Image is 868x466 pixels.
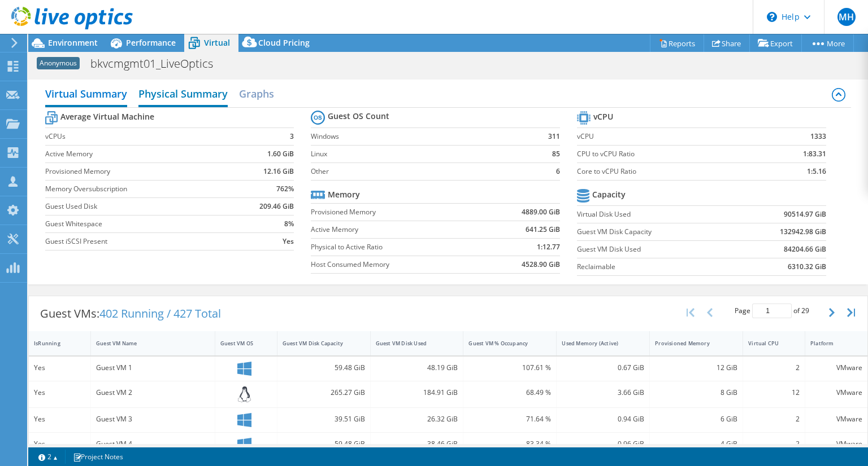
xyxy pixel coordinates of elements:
a: Share [704,34,750,52]
label: Guest Used Disk [45,201,235,212]
b: Capacity [592,189,626,200]
div: Guest VM Disk Used [376,340,445,347]
div: Guest VM Name [96,340,196,347]
div: Used Memory (Active) [562,340,631,347]
div: Guest VM 3 [96,413,210,425]
svg: \n [767,12,777,22]
b: 4528.90 GiB [522,259,560,270]
b: Yes [283,236,294,247]
div: VMware [810,362,862,374]
div: 0.67 GiB [562,362,644,374]
div: 0.96 GiB [562,438,644,450]
span: Performance [126,37,176,48]
h2: Graphs [239,82,274,105]
label: Linux [311,148,527,160]
b: vCPU [593,111,613,122]
b: 6 [556,166,560,177]
div: 39.51 GiB [283,413,365,425]
label: Core to vCPU Ratio [577,166,761,177]
label: Memory Oversubscription [45,183,235,195]
b: 641.25 GiB [526,224,560,235]
div: 38.46 GiB [376,438,458,450]
b: 1333 [810,131,826,142]
label: Guest iSCSI Present [45,236,235,247]
div: Yes [34,386,85,399]
div: 107.61 % [468,362,551,374]
div: 8 GiB [655,386,737,399]
b: Guest OS Count [328,111,389,122]
b: 6310.32 GiB [788,261,826,272]
div: 83.34 % [468,438,551,450]
label: vCPU [577,131,761,142]
div: Guest VM 4 [96,438,210,450]
span: Page of [735,304,809,318]
label: Active Memory [311,224,482,235]
input: jump to page [752,304,792,318]
label: Guest VM Disk Capacity [577,226,735,238]
h2: Physical Summary [138,82,228,107]
span: MH [837,8,856,26]
div: 68.49 % [468,386,551,399]
a: Export [749,34,802,52]
div: 0.94 GiB [562,413,644,425]
b: 132942.98 GiB [780,226,826,238]
label: Active Memory [45,148,235,160]
a: Reports [650,34,704,52]
h1: bkvcmgmt01_LiveOptics [85,58,231,70]
a: Project Notes [65,450,131,464]
div: VMware [810,438,862,450]
label: Reclaimable [577,261,735,272]
label: Virtual Disk Used [577,209,735,220]
div: 4 GiB [655,438,737,450]
div: Guest VM 1 [96,362,210,374]
div: IsRunning [34,340,72,347]
div: 3.66 GiB [562,386,644,399]
div: 265.27 GiB [283,386,365,399]
span: Cloud Pricing [258,37,310,48]
label: Guest Whitespace [45,218,235,230]
span: Virtual [204,37,230,48]
label: vCPUs [45,131,235,142]
div: Yes [34,413,85,425]
div: Guest VM 2 [96,386,210,399]
label: Provisioned Memory [311,206,482,218]
b: 1:83.31 [803,148,826,160]
div: Yes [34,438,85,450]
b: 3 [290,131,294,142]
span: 29 [801,306,809,315]
b: 762% [276,183,294,195]
span: 402 Running / 427 Total [99,306,221,321]
label: CPU to vCPU Ratio [577,148,761,160]
b: 8% [284,218,294,230]
div: 12 GiB [655,362,737,374]
b: 84204.66 GiB [784,244,826,255]
b: Average Virtual Machine [60,111,154,122]
div: 48.19 GiB [376,362,458,374]
label: Other [311,166,527,177]
div: 184.91 GiB [376,386,458,399]
b: 4889.00 GiB [522,206,560,218]
div: Guest VMs: [29,296,232,331]
b: 311 [548,131,560,142]
div: 71.64 % [468,413,551,425]
div: VMware [810,386,862,399]
b: Memory [328,189,360,200]
div: 12 [748,386,800,399]
div: 59.48 GiB [283,362,365,374]
label: Physical to Active Ratio [311,241,482,253]
a: 2 [31,450,66,464]
label: Provisioned Memory [45,166,235,177]
label: Guest VM Disk Used [577,244,735,255]
div: VMware [810,413,862,425]
label: Host Consumed Memory [311,259,482,270]
b: 1:12.77 [537,241,560,253]
div: 6 GiB [655,413,737,425]
div: Platform [810,340,849,347]
a: More [801,34,854,52]
div: 59.48 GiB [283,438,365,450]
b: 1.60 GiB [267,148,294,160]
span: Anonymous [37,57,80,69]
div: 26.32 GiB [376,413,458,425]
div: Yes [34,362,85,374]
h2: Virtual Summary [45,82,127,107]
